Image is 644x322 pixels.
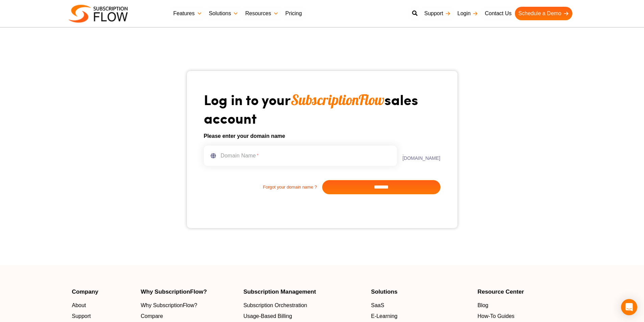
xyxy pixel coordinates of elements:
span: SaaS [371,301,384,309]
a: Why SubscriptionFlow? [141,301,237,309]
h4: Subscription Management [243,289,364,295]
a: Usage-Based Billing [243,312,364,320]
a: Blog [477,301,572,309]
span: Usage-Based Billing [243,312,292,320]
span: Subscription Orchestration [243,301,307,309]
span: About [72,301,86,309]
a: Solutions [206,7,242,20]
h1: Log in to your sales account [204,91,440,127]
a: Resources [242,7,282,20]
a: SaaS [371,301,471,309]
a: Login [454,7,481,20]
a: Subscription Orchestration [243,301,364,309]
span: Why SubscriptionFlow? [141,301,197,309]
span: Compare [141,312,163,320]
a: How-To Guides [477,312,572,320]
a: Features [170,7,206,20]
a: Support [421,7,454,20]
span: Support [72,312,91,320]
a: About [72,301,134,309]
label: .[DOMAIN_NAME] [397,151,440,160]
h4: Resource Center [477,289,572,295]
span: Blog [477,301,488,309]
h4: Why SubscriptionFlow? [141,289,237,295]
span: E-Learning [371,312,397,320]
a: Forgot your domain name ? [204,184,322,191]
a: Contact Us [481,7,515,20]
a: Support [72,312,134,320]
h6: Please enter your domain name [204,132,440,140]
div: Open Intercom Messenger [621,299,637,315]
span: SubscriptionFlow [291,91,384,109]
span: How-To Guides [477,312,514,320]
a: E-Learning [371,312,471,320]
a: Schedule a Demo [515,7,572,20]
a: Pricing [282,7,305,20]
h4: Company [72,289,134,295]
a: Compare [141,312,237,320]
h4: Solutions [371,289,471,295]
img: Subscriptionflow [69,5,128,23]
